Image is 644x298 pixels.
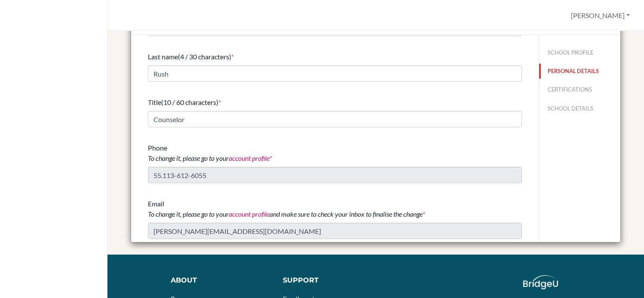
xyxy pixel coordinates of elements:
span: Title [148,98,161,106]
button: SCHOOL DETAILS [539,101,620,116]
img: logo_white@2x-f4f0deed5e89b7ecb1c2cc34c3e3d731f90f0f143d5ea2071677605dd97b5244.png [523,275,558,289]
span: Last name [148,52,178,61]
span: (10 / 60 characters) [161,98,218,106]
div: About [171,275,264,286]
button: CERTIFICATIONS [539,82,620,97]
span: Phone [148,144,270,162]
i: To change it, please go to your and make sure to check your inbox to finalise the change [148,210,423,218]
button: [PERSON_NAME] [567,7,634,24]
span: Email [148,200,423,218]
button: SCHOOL PROFILE [539,45,620,60]
a: account profile [229,210,270,218]
i: To change it, please go to your [148,154,270,162]
div: Support [283,275,368,286]
a: account profile [229,154,270,162]
button: PERSONAL DETAILS [539,64,620,79]
span: (4 / 30 characters) [178,52,231,61]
